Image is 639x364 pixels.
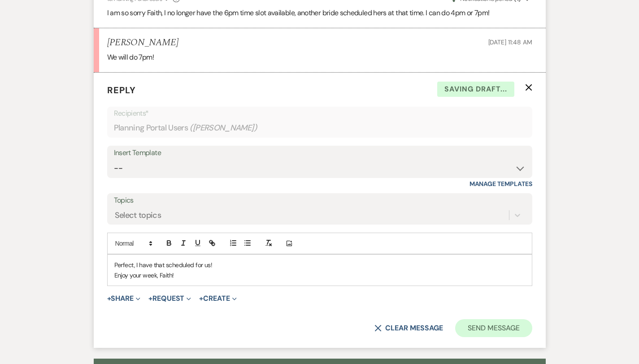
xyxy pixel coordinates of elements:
[437,82,514,97] span: Saving draft...
[114,270,525,280] p: Enjoy your week, Faith!
[374,325,443,332] button: Clear message
[190,122,257,134] span: ( [PERSON_NAME] )
[199,295,236,302] button: Create
[107,52,532,63] div: We will do 7pm!
[114,260,525,270] p: Perfect, I have that scheduled for us!
[114,194,526,207] label: Topics
[455,319,532,337] button: Send Message
[107,295,111,302] span: +
[469,180,532,188] a: Manage Templates
[114,119,526,137] div: Planning Portal Users
[199,295,203,302] span: +
[115,209,161,221] div: Select topics
[488,38,532,46] span: [DATE] 11:48 AM
[114,108,526,119] p: Recipients*
[148,295,152,302] span: +
[148,295,191,302] button: Request
[107,295,141,302] button: Share
[107,37,178,48] h5: [PERSON_NAME]
[107,7,532,19] p: I am so sorry Faith, I no longer have the 6pm time slot available, another bride scheduled hers a...
[107,84,136,96] span: Reply
[114,147,526,160] div: Insert Template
